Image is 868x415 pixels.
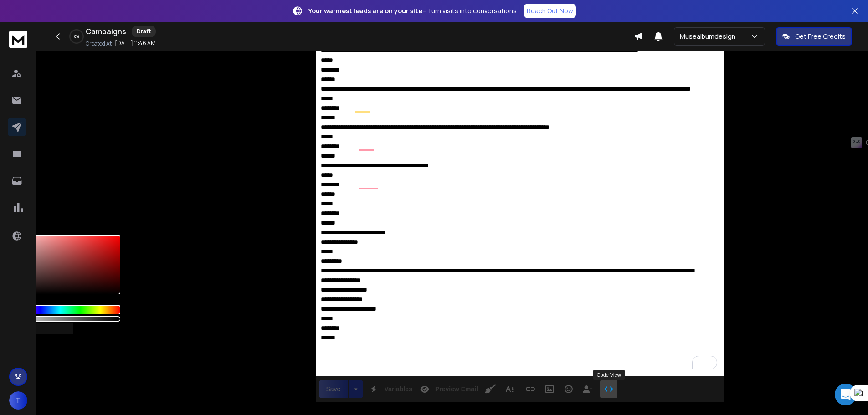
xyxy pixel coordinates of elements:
[680,32,739,41] p: Musealbumdesign
[115,40,156,47] p: [DATE] 11:46 AM
[416,380,480,398] button: Preview Email
[524,4,576,18] a: Reach Out Now
[86,40,113,47] p: Created At:
[308,6,517,15] p: – Turn visits into conversations
[522,380,539,398] button: Insert Link (Ctrl+K)
[74,34,79,39] p: 0 %
[86,26,126,37] h1: Campaigns
[9,391,27,410] button: T
[593,370,625,380] div: Code View
[541,380,558,398] button: Insert Image (Ctrl+P)
[132,26,156,37] div: Draft
[365,380,414,398] button: Variables
[776,27,852,46] button: Get Free Credits
[9,31,27,48] img: logo
[308,6,422,15] strong: Your warmest leads are on your site
[319,380,348,398] div: Save
[527,6,573,15] p: Reach Out Now
[835,384,857,405] div: Open Intercom Messenger
[795,32,846,41] p: Get Free Credits
[382,385,414,393] span: Variables
[433,385,480,393] span: Preview Email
